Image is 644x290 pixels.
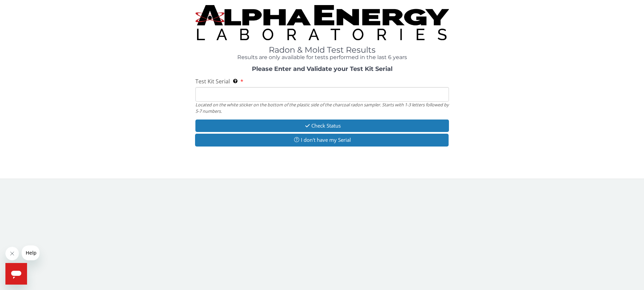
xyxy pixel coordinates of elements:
iframe: Message from company [22,245,40,260]
button: I don't have my Serial [195,134,449,146]
div: Located on the white sticker on the bottom of the plastic side of the charcoal radon sampler. Sta... [195,102,449,114]
h1: Radon & Mold Test Results [195,46,449,54]
button: Check Status [195,120,449,132]
strong: Please Enter and Validate your Test Kit Serial [252,65,392,73]
img: TightCrop.jpg [195,5,449,40]
iframe: Close message [5,247,19,260]
span: Test Kit Serial [195,78,230,85]
h4: Results are only available for tests performed in the last 6 years [195,54,449,60]
iframe: Button to launch messaging window [5,263,27,285]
